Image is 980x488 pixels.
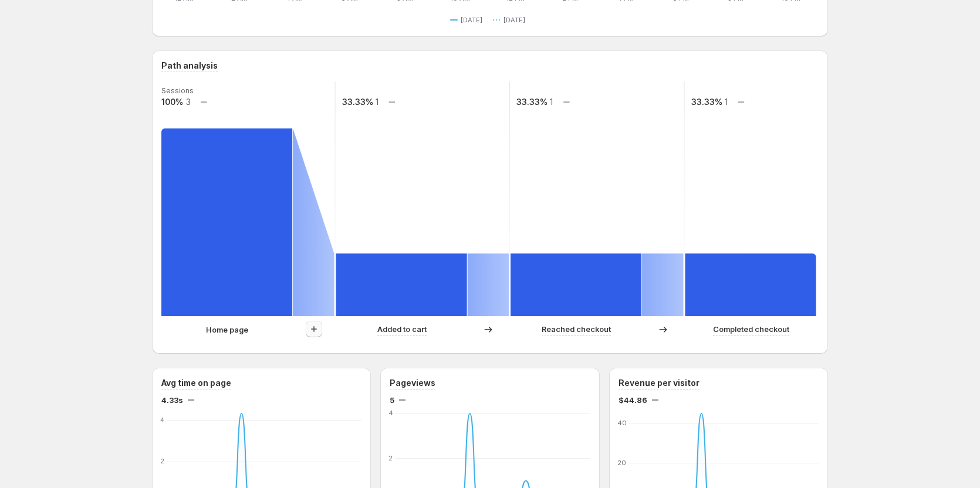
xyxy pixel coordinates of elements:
p: Completed checkout [713,323,789,335]
text: 4 [160,416,165,424]
button: [DATE] [450,13,487,27]
text: 33.33% [516,97,548,107]
span: [DATE] [461,15,482,25]
span: [DATE] [503,15,525,25]
h3: Pageviews [390,377,435,389]
p: Reached checkout [542,323,611,335]
text: 20 [617,459,626,467]
p: Home page [206,324,248,335]
span: $44.86 [619,394,647,406]
path: Completed checkout: 1 [685,253,816,316]
h3: Path analysis [161,60,218,72]
h3: Revenue per visitor [619,377,699,389]
text: 1 [725,97,728,107]
text: Sessions [161,86,194,95]
path: Reached checkout: 1 [511,253,641,316]
path: Added to cart: 1 [336,253,467,316]
text: 33.33% [342,97,373,107]
text: 100% [161,97,183,107]
text: 1 [376,97,379,107]
text: 1 [550,97,553,107]
button: [DATE] [493,13,530,27]
p: Added to cart [377,323,427,335]
text: 2 [160,457,164,465]
text: 40 [617,419,627,427]
text: 2 [388,454,393,462]
span: 5 [390,394,394,406]
h3: Avg time on page [161,377,231,389]
span: 4.33s [161,394,183,406]
text: 3 [186,97,191,107]
text: 4 [388,409,393,417]
text: 33.33% [691,97,722,107]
